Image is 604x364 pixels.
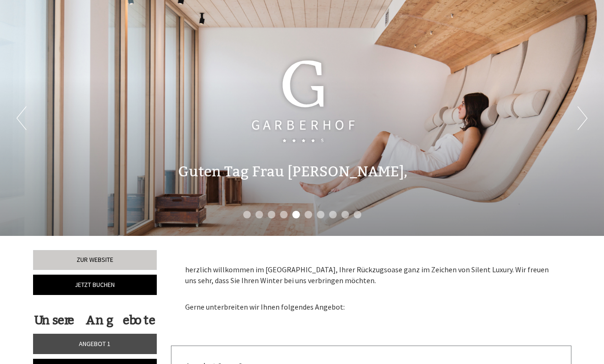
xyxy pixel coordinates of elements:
[185,291,557,312] p: Gerne unterbreiten wir Ihnen folgendes Angebot:
[578,106,587,130] button: Next
[33,312,157,329] div: Unsere Angebote
[33,275,157,295] a: Jetzt buchen
[17,106,26,130] button: Previous
[185,264,557,286] p: herzlich willkommen im [GEOGRAPHIC_DATA], Ihrer Rückzugsoase ganz im Zeichen von Silent Luxury. W...
[33,250,157,270] a: Zur Website
[79,339,111,348] span: Angebot 1
[178,164,408,180] h1: Guten Tag Frau [PERSON_NAME],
